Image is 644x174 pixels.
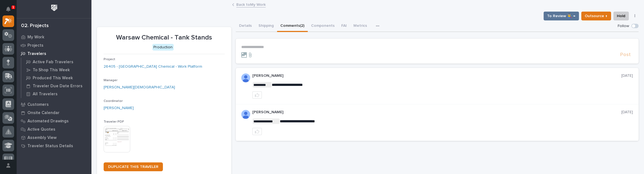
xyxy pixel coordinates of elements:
p: My Work [27,35,44,40]
a: Onsite Calendar [17,109,91,117]
span: Post [620,52,631,58]
span: Hold [617,13,625,19]
a: Active Fab Travelers [21,58,91,66]
button: like this post [252,91,262,99]
p: Travelers [27,51,46,56]
span: Manager [104,79,117,82]
p: Traveler Due Date Errors [33,84,83,89]
a: All Travelers [21,90,91,98]
div: Production [152,44,174,51]
button: Shipping [255,20,277,32]
button: Metrics [350,20,370,32]
a: Projects [17,41,91,49]
a: Back toMy Work [236,1,266,7]
button: Hold [613,12,629,20]
span: Project [104,58,115,61]
img: AOh14GjSnsZhInYMAl2VIng-st1Md8In0uqDMk7tOoQNx6CrVl7ct0jB5IZFYVrQT5QA0cOuF6lsKrjh3sjyefAjBh-eRxfSk... [241,73,250,82]
a: Assembly View [17,133,91,142]
button: Outsource ↑ [581,12,611,20]
p: Active Fab Travelers [33,60,73,65]
span: DUPLICATE THIS TRAVELER [108,165,158,169]
a: [PERSON_NAME][DEMOGRAPHIC_DATA] [104,85,175,90]
p: Assembly View [27,135,57,140]
p: Produced This Week [33,76,73,81]
div: Notifications1 [7,7,14,15]
p: Warsaw Chemical - Tank Stands [104,34,225,42]
p: [PERSON_NAME] [252,73,621,78]
span: Coordinator [104,99,123,103]
a: Produced This Week [21,74,91,82]
a: Traveler Due Date Errors [21,82,91,90]
button: Comments (2) [277,20,308,32]
p: To Shop This Week [33,68,70,73]
a: [PERSON_NAME] [104,105,134,111]
p: Projects [27,43,43,48]
a: Customers [17,100,91,109]
button: like this post [252,128,262,135]
button: Notifications [2,3,14,15]
p: [DATE] [621,73,633,78]
button: FAI [338,20,350,32]
a: Traveler Status Details [17,142,91,150]
p: Customers [27,102,49,107]
a: DUPLICATE THIS TRAVELER [104,162,163,171]
p: Automated Drawings [27,119,69,124]
p: All Travelers [33,92,58,97]
p: [DATE] [621,110,633,115]
a: 26405 - [GEOGRAPHIC_DATA] Chemical - Work Platform [104,64,202,70]
a: Automated Drawings [17,117,91,125]
p: Traveler Status Details [27,144,73,149]
p: Onsite Calendar [27,110,60,115]
img: AOh14GhWdCmNGdrYYOPqe-VVv6zVZj5eQYWy4aoH1XOH=s96-c [241,110,250,119]
button: To Review 👨‍🏭 → [543,12,579,20]
span: Traveler PDF [104,120,124,123]
button: Details [236,20,255,32]
a: Active Quotes [17,125,91,133]
span: To Review 👨‍🏭 → [547,13,575,19]
button: Components [308,20,338,32]
button: Post [618,52,633,58]
p: Follow [618,24,629,28]
a: Travelers [17,49,91,58]
p: Active Quotes [27,127,55,132]
p: 1 [12,5,14,9]
img: Workspace Logo [49,3,59,13]
div: 02. Projects [21,23,49,29]
a: To Shop This Week [21,66,91,74]
p: [PERSON_NAME] [252,110,621,115]
span: Outsource ↑ [585,13,607,19]
a: My Work [17,33,91,41]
